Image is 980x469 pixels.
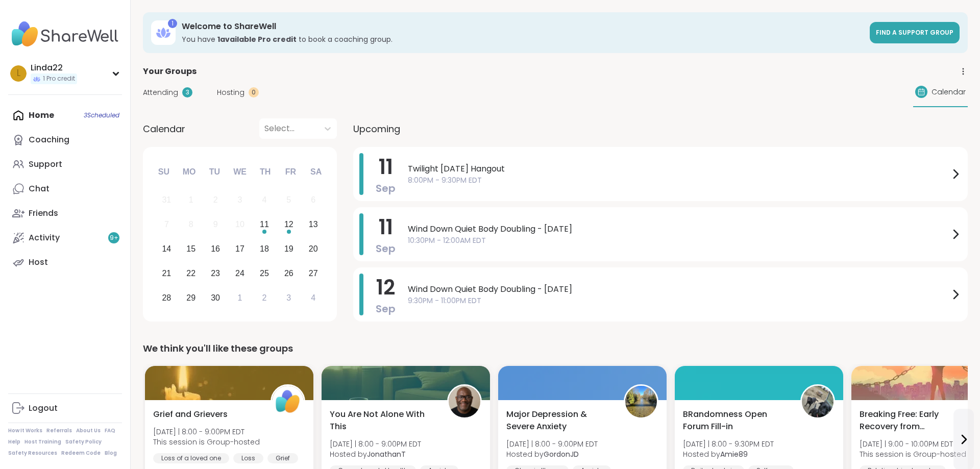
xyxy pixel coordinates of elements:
[17,67,20,80] span: L
[76,427,101,434] a: About Us
[229,262,251,284] div: Choose Wednesday, September 24th, 2025
[217,34,297,44] b: 1 available Pro credit
[162,242,171,256] div: 14
[162,266,171,280] div: 21
[8,128,122,152] a: Coaching
[189,217,193,231] div: 8
[153,437,260,447] span: This session is Group-hosted
[8,201,122,226] a: Friends
[211,291,220,305] div: 30
[302,287,324,309] div: Choose Saturday, October 4th, 2025
[367,449,406,459] b: JonathanT
[278,189,300,211] div: Not available Friday, September 5th, 2025
[376,302,396,316] span: Sep
[182,21,864,32] h3: Welcome to ShareWell
[932,87,966,97] span: Calendar
[506,449,598,459] span: Hosted by
[229,214,251,236] div: Not available Wednesday, September 10th, 2025
[180,262,202,284] div: Choose Monday, September 22nd, 2025
[180,214,202,236] div: Not available Monday, September 8th, 2025
[720,449,748,459] b: Amie89
[286,193,291,207] div: 5
[156,238,178,260] div: Choose Sunday, September 14th, 2025
[278,287,300,309] div: Choose Friday, October 3rd, 2025
[870,22,960,43] a: Find a support group
[205,262,227,284] div: Choose Tuesday, September 23rd, 2025
[683,449,774,459] span: Hosted by
[506,439,598,449] span: [DATE] | 8:00 - 9:00PM EDT
[205,287,227,309] div: Choose Tuesday, September 30th, 2025
[408,223,949,235] span: Wind Down Quiet Body Doubling - [DATE]
[683,408,789,433] span: BRandomness Open Forum Fill-in
[278,214,300,236] div: Choose Friday, September 12th, 2025
[180,189,202,211] div: Not available Monday, September 1st, 2025
[213,217,218,231] div: 9
[284,266,293,280] div: 26
[376,241,396,256] span: Sep
[229,238,251,260] div: Choose Wednesday, September 17th, 2025
[254,287,276,309] div: Choose Thursday, October 2nd, 2025
[238,193,242,207] div: 3
[229,189,251,211] div: Not available Wednesday, September 3rd, 2025
[254,161,277,183] div: Th
[205,238,227,260] div: Choose Tuesday, September 16th, 2025
[235,266,244,280] div: 24
[29,257,48,268] div: Host
[8,226,122,250] a: Activity9+
[254,214,276,236] div: Choose Thursday, September 11th, 2025
[65,438,102,446] a: Safety Policy
[29,403,58,414] div: Logout
[153,408,228,421] span: Grief and Grievers
[110,234,118,242] span: 9 +
[180,287,202,309] div: Choose Monday, September 29th, 2025
[278,238,300,260] div: Choose Friday, September 19th, 2025
[302,238,324,260] div: Choose Saturday, September 20th, 2025
[153,453,229,463] div: Loss of a loved one
[153,427,260,437] span: [DATE] | 8:00 - 9:00PM EDT
[24,438,61,446] a: Host Training
[156,287,178,309] div: Choose Sunday, September 28th, 2025
[272,386,304,417] img: ShareWell
[379,153,393,181] span: 11
[162,291,171,305] div: 28
[205,214,227,236] div: Not available Tuesday, September 9th, 2025
[31,62,77,73] div: Linda22
[8,438,20,446] a: Help
[260,266,269,280] div: 25
[168,19,177,28] div: 1
[186,242,195,256] div: 15
[8,450,57,457] a: Safety Resources
[302,262,324,284] div: Choose Saturday, September 27th, 2025
[260,217,269,231] div: 11
[376,181,396,195] span: Sep
[143,122,185,136] span: Calendar
[302,214,324,236] div: Choose Saturday, September 13th, 2025
[449,386,480,417] img: JonathanT
[408,175,949,186] span: 8:00PM - 9:30PM EDT
[249,87,259,97] div: 0
[189,193,193,207] div: 1
[213,193,218,207] div: 2
[229,161,251,183] div: We
[254,262,276,284] div: Choose Thursday, September 25th, 2025
[408,235,949,246] span: 10:30PM - 12:00AM EDT
[353,122,400,136] span: Upcoming
[186,291,195,305] div: 29
[238,291,242,305] div: 1
[43,75,75,83] span: 1 Pro credit
[278,262,300,284] div: Choose Friday, September 26th, 2025
[156,262,178,284] div: Choose Sunday, September 21st, 2025
[8,177,122,201] a: Chat
[802,386,834,417] img: Amie89
[286,291,291,305] div: 3
[178,161,200,183] div: Mo
[625,386,657,417] img: GordonJD
[311,193,315,207] div: 6
[203,161,226,183] div: Tu
[143,341,968,356] div: We think you'll like these groups
[8,250,122,275] a: Host
[235,242,244,256] div: 17
[254,238,276,260] div: Choose Thursday, September 18th, 2025
[376,273,395,302] span: 12
[143,87,178,98] span: Attending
